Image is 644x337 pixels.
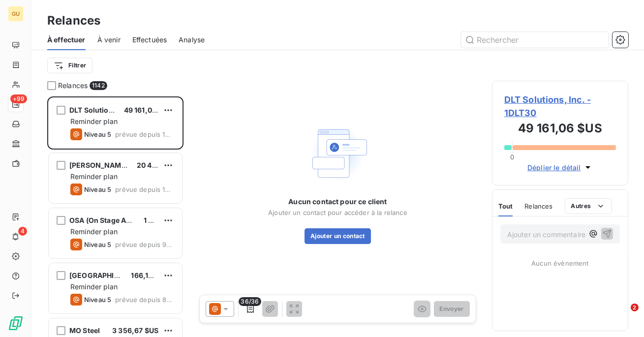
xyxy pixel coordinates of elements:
iframe: Intercom live chat [611,304,634,327]
span: À effectuer [47,35,86,45]
span: Niveau 5 [84,185,111,193]
div: GU [8,6,24,22]
h3: 49 161,06 $US [504,120,616,139]
span: Reminder plan [70,227,118,236]
span: 1 969,44 $US [144,216,189,224]
span: 20 462,51 $US [137,161,186,169]
button: Ajouter un contact [305,228,371,244]
button: Déplier le détail [524,162,596,173]
span: Relances [58,81,88,91]
span: [PERSON_NAME] Industries Group, Inc. [69,161,206,169]
span: prévue depuis 847 jours [115,296,174,304]
span: OSA (On Stage Audio) International ([GEOGRAPHIC_DATA]) [69,216,270,224]
span: Niveau 5 [84,296,111,304]
button: Autres [565,198,613,214]
span: Relances [524,202,552,210]
span: 36/36 [239,297,262,306]
h3: Relances [47,12,100,30]
span: prévue depuis 1933 jours [115,130,174,138]
span: +99 [10,94,27,103]
span: DLT Solutions, Inc. - 1DLT30 [504,93,616,120]
a: +99 [8,96,23,112]
span: [GEOGRAPHIC_DATA] [69,271,143,279]
span: Analyse [179,35,205,45]
div: grid [47,96,184,337]
button: Filtrer [47,58,92,73]
span: 49 161,06 $US [124,106,172,114]
span: DLT Solutions, Inc. [69,106,134,114]
span: Niveau 5 [84,241,111,248]
span: 1142 [90,81,107,90]
span: 166,14 $US [131,271,168,279]
img: Empty state [306,122,369,185]
span: Déplier le détail [527,162,581,173]
span: Reminder plan [70,117,118,125]
button: Envoyer [434,301,470,317]
span: Tout [498,202,513,210]
span: Ajouter un contact pour accéder à la relance [268,209,407,216]
span: 4 [18,227,27,236]
span: Effectuées [132,35,167,45]
span: prévue depuis 908 jours [115,241,174,248]
span: 2 [631,304,639,311]
span: Reminder plan [70,282,118,291]
span: Aucun évènement [531,259,588,267]
span: Reminder plan [70,172,118,181]
span: 3 356,67 $US [112,326,158,335]
span: 0 [510,153,514,161]
span: MO Steel [69,326,100,335]
span: prévue depuis 1539 jours [115,185,174,193]
img: Logo LeanPay [8,315,24,331]
span: À venir [97,35,121,45]
input: Rechercher [461,32,609,48]
span: Aucun contact pour ce client [288,197,387,207]
span: Niveau 5 [84,130,111,138]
